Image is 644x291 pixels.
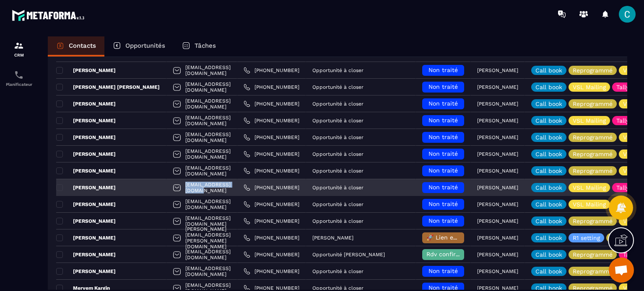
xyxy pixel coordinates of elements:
span: Non traité [428,268,458,274]
p: Tally [623,252,636,258]
p: [PERSON_NAME] [477,118,518,124]
p: Reprogrammé [573,285,613,291]
p: Call book [535,268,562,274]
p: Opportunité à closer [312,118,364,124]
a: [PHONE_NUMBER] [244,201,299,208]
img: logo [12,8,87,23]
p: Opportunité à closer [312,268,364,274]
p: [PERSON_NAME] [477,84,518,90]
p: [PERSON_NAME] [56,151,116,157]
span: Non traité [428,134,458,140]
a: [PHONE_NUMBER] [244,67,299,74]
span: Non traité [428,67,458,73]
p: [PERSON_NAME] [56,100,116,107]
p: Opportunité à closer [312,67,364,73]
p: Opportunité à closer [312,151,364,157]
p: Call book [535,185,562,191]
p: Reprogrammé [573,252,613,258]
p: Call book [535,67,562,73]
p: Opportunité [PERSON_NAME] [312,252,385,258]
p: Call book [535,101,562,107]
p: [PERSON_NAME] [477,185,518,191]
p: Reprogrammé [573,151,613,157]
p: VSL Mailing [573,201,606,207]
span: Non traité [428,201,458,207]
p: [PERSON_NAME] [56,117,116,124]
p: Opportunités [125,42,165,49]
p: VSL Mailing [573,118,606,124]
p: Reprogrammé [573,134,613,140]
p: [PERSON_NAME] [477,201,518,207]
p: Reprogrammé [573,218,613,224]
p: Reprogrammé [573,168,613,174]
p: Opportunité à closer [312,84,364,90]
p: Opportunité à closer [312,168,364,174]
p: Call book [535,151,562,157]
span: 🚀 Lien envoyé & Relance [426,234,500,241]
p: [PERSON_NAME] [477,252,518,258]
p: [PERSON_NAME] [56,67,116,74]
a: [PHONE_NUMBER] [244,268,299,275]
p: [PERSON_NAME] [477,67,518,73]
a: [PHONE_NUMBER] [244,251,299,258]
span: Non traité [428,117,458,124]
a: Tâches [174,36,224,57]
p: Opportunité à closer [312,285,364,291]
a: Opportunités [104,36,174,57]
a: [PHONE_NUMBER] [244,167,299,174]
p: [PERSON_NAME] [477,268,518,274]
p: Reprogrammé [573,101,613,107]
p: Call book [535,168,562,174]
span: Non traité [428,167,458,174]
span: Non traité [428,83,458,90]
p: [PERSON_NAME] [56,167,116,174]
span: Non traité [428,284,458,291]
p: Planificateur [2,82,36,87]
a: formationformationCRM [2,34,36,64]
a: [PHONE_NUMBER] [244,84,299,90]
p: [PERSON_NAME] [56,268,116,275]
p: Reprogrammé [573,268,613,274]
p: [PERSON_NAME] [312,235,353,241]
p: [PERSON_NAME] [PERSON_NAME] [56,84,160,90]
p: VSL Mailing [573,84,606,90]
a: [PHONE_NUMBER] [244,117,299,124]
p: [PERSON_NAME] [477,285,518,291]
span: Non traité [428,184,458,191]
p: Opportunité à closer [312,201,364,207]
p: Reprogrammé [573,67,613,73]
p: Tâches [195,42,216,49]
a: [PHONE_NUMBER] [244,218,299,224]
p: Tally [616,185,629,191]
p: [PERSON_NAME] [477,151,518,157]
a: [PHONE_NUMBER] [244,184,299,191]
p: [PERSON_NAME] [56,134,116,141]
span: Non traité [428,150,458,157]
p: CRM [2,53,36,57]
p: Call book [535,201,562,207]
a: [PHONE_NUMBER] [244,234,299,241]
p: [PERSON_NAME] [56,234,116,241]
img: formation [14,41,24,51]
p: Call book [535,235,562,241]
p: [PERSON_NAME] [477,134,518,140]
p: Opportunité à closer [312,101,364,107]
p: [PERSON_NAME] [477,101,518,107]
p: Opportunité à closer [312,218,364,224]
p: [PERSON_NAME] [477,218,518,224]
p: Call book [535,118,562,124]
a: [PHONE_NUMBER] [244,100,299,107]
a: schedulerschedulerPlanificateur [2,64,36,93]
img: scheduler [14,70,24,80]
a: [PHONE_NUMBER] [244,151,299,157]
a: [PHONE_NUMBER] [244,134,299,141]
p: Call book [535,252,562,258]
div: Ouvrir le chat [609,258,634,283]
p: Opportunité à closer [312,134,364,140]
p: Contacts [69,42,96,49]
p: Call book [535,285,562,291]
p: Opportunité à closer [312,185,364,191]
p: [PERSON_NAME] [56,251,116,258]
p: Tally [616,118,629,124]
span: Rdv confirmé ✅ [426,251,474,258]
